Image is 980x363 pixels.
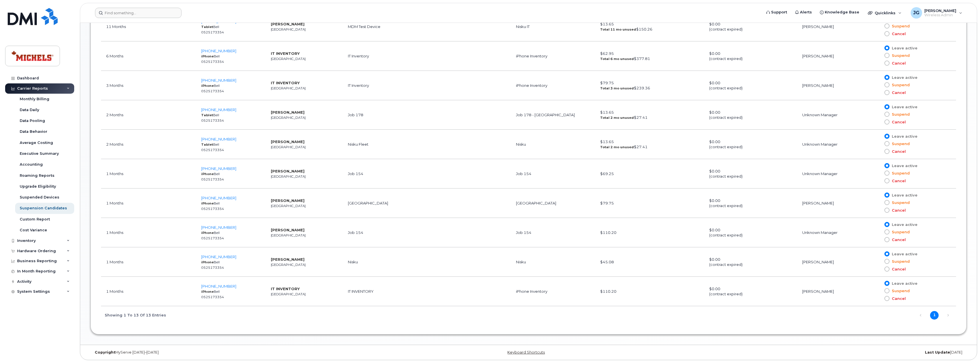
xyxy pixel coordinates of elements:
[704,247,797,277] td: $0.00
[343,188,420,218] td: [GEOGRAPHIC_DATA]
[201,260,214,264] strong: iPhone
[890,281,918,286] span: Leave active
[762,7,791,18] a: Support
[271,175,306,179] small: [GEOGRAPHIC_DATA]
[890,237,906,242] span: Cancel
[797,277,879,306] td: [PERSON_NAME]
[271,204,306,208] small: [GEOGRAPHIC_DATA]
[890,192,918,198] span: Leave active
[890,163,918,169] span: Leave active
[271,145,306,149] small: [GEOGRAPHIC_DATA]
[271,263,306,267] small: [GEOGRAPHIC_DATA]
[201,201,224,211] small: Bell 0525173354
[271,169,305,173] strong: [PERSON_NAME]
[201,137,236,141] a: [PHONE_NUMBER]
[101,100,196,130] td: 2 Months
[890,31,906,37] span: Cancel
[101,41,196,71] td: 6 Months
[101,310,166,320] div: Showing 1 to 13 of 13 entries
[95,8,182,18] input: Find something...
[101,159,196,188] td: 1 Months
[595,159,704,188] td: $69.25
[201,113,224,123] small: Bell 0525173354
[797,159,879,188] td: Unknown Manager
[201,143,224,152] small: Bell 0525173354
[343,218,420,247] td: Job 154
[924,13,956,17] span: Wireless Admin
[201,107,236,112] a: [PHONE_NUMBER]
[201,25,213,29] strong: Tablet
[890,266,906,272] span: Cancel
[890,45,918,51] span: Leave active
[709,203,743,208] span: (contract expired)
[343,41,420,71] td: IT Inventory
[704,41,797,71] td: $0.00
[201,19,236,24] a: [PHONE_NUMBER]
[271,292,306,296] small: [GEOGRAPHIC_DATA]
[595,277,704,306] td: $110.20
[704,12,797,41] td: $0.00
[271,116,306,120] small: [GEOGRAPHIC_DATA]
[595,218,704,247] td: $110.20
[271,51,300,56] strong: IT INVENTORY
[709,233,743,237] span: (contract expired)
[343,247,420,277] td: Nisku
[925,350,950,354] strong: Last Update
[201,166,236,171] a: [PHONE_NUMBER]
[271,233,306,237] small: [GEOGRAPHIC_DATA]
[704,71,797,100] td: $0.00
[890,141,910,147] span: Suspend
[201,78,236,83] a: [PHONE_NUMBER]
[709,115,743,120] span: (contract expired)
[600,27,636,31] strong: Total 11 mo unused
[890,23,910,29] span: Suspend
[797,247,879,277] td: [PERSON_NAME]
[913,9,919,16] span: JG
[595,188,704,218] td: $79.75
[201,284,236,288] a: [PHONE_NUMBER]
[890,178,906,184] span: Cancel
[600,145,634,149] strong: Total 2 mo unused
[797,12,879,41] td: [PERSON_NAME]
[797,218,879,247] td: Unknown Manager
[791,7,816,18] a: Alerts
[343,71,420,100] td: IT Inventory
[890,82,910,88] span: Suspend
[511,130,595,159] td: Nisku
[101,130,196,159] td: 2 Months
[343,159,420,188] td: Job 154
[675,350,967,355] div: [DATE]
[797,188,879,218] td: [PERSON_NAME]
[595,247,704,277] td: $45.08
[595,100,704,130] td: $13.65 $27.41
[890,251,918,257] span: Leave active
[101,247,196,277] td: 1 Months
[201,54,224,64] small: Bell 0525173354
[271,139,305,144] strong: [PERSON_NAME]
[271,110,305,115] strong: [PERSON_NAME]
[825,9,859,15] span: Knowledge Base
[890,53,910,58] span: Suspend
[709,292,743,296] span: (contract expired)
[797,130,879,159] td: Unknown Manager
[709,262,743,267] span: (contract expired)
[511,71,595,100] td: iPhone Inventory
[816,7,863,18] a: Knowledge Base
[595,41,704,71] td: $62.95 $377.81
[511,188,595,218] td: [GEOGRAPHIC_DATA]
[797,100,879,130] td: Unknown Manager
[271,198,305,203] strong: [PERSON_NAME]
[890,119,906,125] span: Cancel
[709,145,743,149] span: (contract expired)
[201,49,236,53] a: [PHONE_NUMBER]
[201,84,224,93] small: Bell 0525173354
[343,277,420,306] td: IT INVENTORY
[704,100,797,130] td: $0.00
[930,311,939,320] a: 1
